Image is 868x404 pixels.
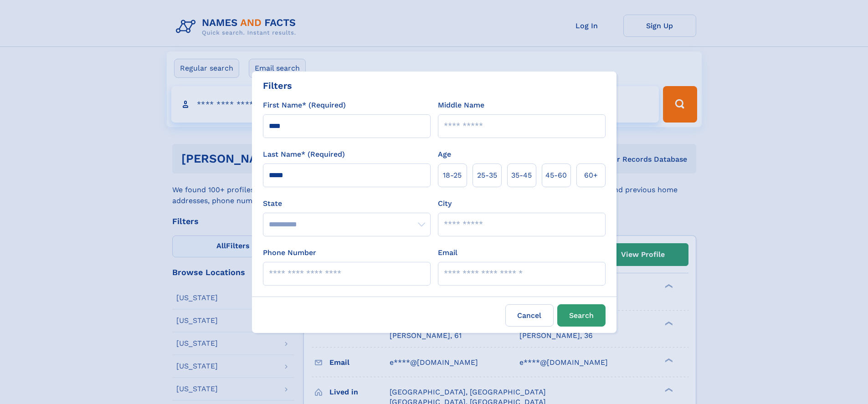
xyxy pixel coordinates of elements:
[511,170,532,181] span: 35‑45
[263,149,345,160] label: Last Name* (Required)
[438,198,452,209] label: City
[557,304,606,327] button: Search
[505,304,554,327] label: Cancel
[438,247,457,258] label: Email
[263,100,346,111] label: First Name* (Required)
[545,170,567,181] span: 45‑60
[438,100,484,111] label: Middle Name
[584,170,598,181] span: 60+
[263,198,431,209] label: State
[438,149,451,160] label: Age
[263,79,292,92] div: Filters
[443,170,462,181] span: 18‑25
[477,170,497,181] span: 25‑35
[263,247,316,258] label: Phone Number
